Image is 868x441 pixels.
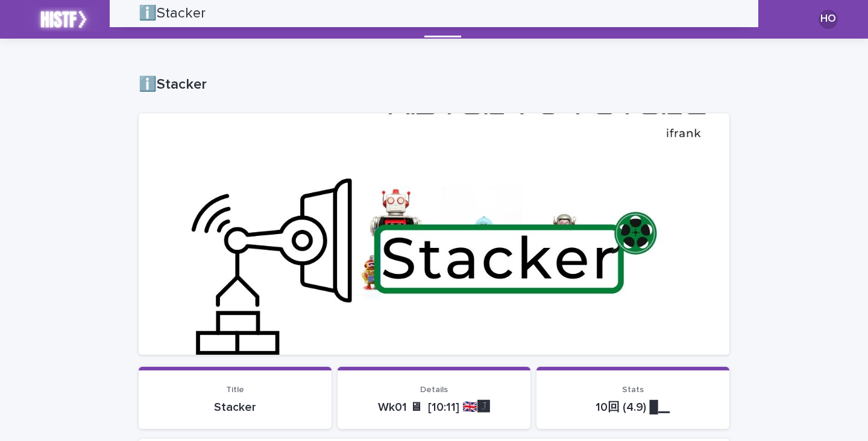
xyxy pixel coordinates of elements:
[551,400,715,414] p: 10回 (4.9) █▁
[139,76,725,94] p: ℹ️Stacker
[819,10,838,29] div: HO
[24,7,102,31] img: k2lX6XtKT2uGl0LI8IDL
[352,400,516,414] p: Wk01 🖥 [10:11] 🇬🇧🅹️
[622,385,644,394] span: Stats
[153,400,317,414] p: Stacker
[226,385,244,394] span: Title
[420,385,448,394] span: Details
